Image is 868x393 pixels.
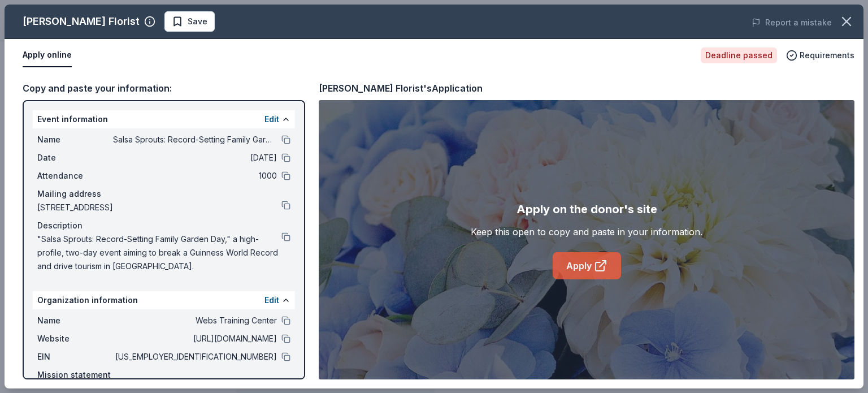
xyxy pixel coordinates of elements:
[752,16,832,29] button: Report a mistake
[113,133,277,146] span: Salsa Sprouts: Record-Setting Family Garden Day
[264,293,279,307] button: Edit
[553,252,621,279] a: Apply
[786,49,854,62] button: Requirements
[37,151,113,165] span: Date
[264,113,279,126] button: Edit
[37,332,113,346] span: Website
[517,200,657,218] div: Apply on the donor's site
[164,11,215,32] button: Save
[37,314,113,327] span: Name
[471,225,702,239] div: Keep this open to copy and paste in your information.
[701,47,777,63] div: Deadline passed
[37,187,290,201] div: Mailing address
[37,350,113,364] span: EIN
[113,314,277,327] span: Webs Training Center
[113,350,277,364] span: [US_EMPLOYER_IDENTIFICATION_NUMBER]
[113,169,277,183] span: 1000
[319,81,483,96] div: [PERSON_NAME] Florist's Application
[23,44,72,67] button: Apply online
[23,81,305,96] div: Copy and paste your information:
[37,201,281,214] span: [STREET_ADDRESS]
[113,332,277,346] span: [URL][DOMAIN_NAME]
[37,219,290,232] div: Description
[37,169,113,183] span: Attendance
[33,291,295,309] div: Organization information
[37,133,113,146] span: Name
[33,110,295,128] div: Event information
[113,151,277,165] span: [DATE]
[188,15,207,28] span: Save
[37,232,281,273] span: "Salsa Sprouts: Record-Setting Family Garden Day," a high-profile, two-day event aiming to break ...
[800,49,854,62] span: Requirements
[37,368,290,382] div: Mission statement
[23,12,140,31] div: [PERSON_NAME] Florist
